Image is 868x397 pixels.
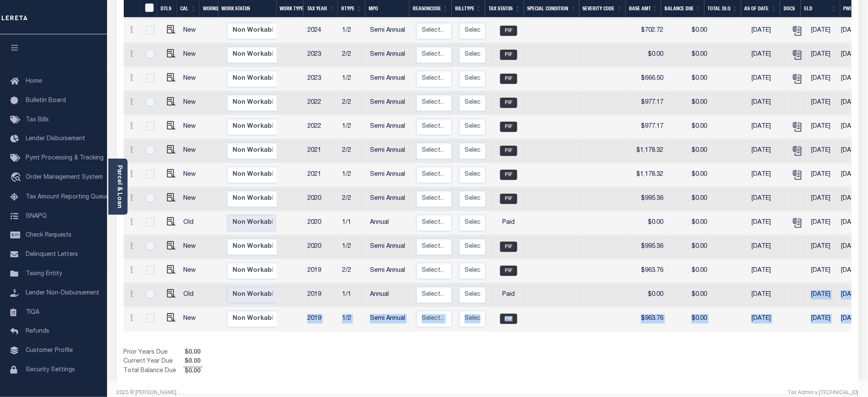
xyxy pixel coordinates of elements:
[367,259,413,283] td: Semi Annual
[180,67,204,91] td: New
[339,283,367,307] td: 1/1
[367,163,413,187] td: Semi Annual
[630,43,667,67] td: $0.00
[124,348,183,358] td: Prior Years Due
[183,367,203,377] span: $0.00
[500,314,517,324] span: PIF
[26,367,75,373] span: Security Settings
[26,194,109,200] span: Tax Amount Reporting Queue
[304,43,339,67] td: 2023
[339,259,367,283] td: 2/2
[808,163,838,187] td: [DATE]
[110,389,488,397] div: 2025 © [PERSON_NAME].
[367,211,413,235] td: Annual
[26,271,62,277] span: Taxing Entity
[500,74,517,84] span: PIF
[26,78,42,84] span: Home
[180,163,204,187] td: New
[630,19,667,43] td: $702.72
[180,259,204,283] td: New
[367,139,413,163] td: Semi Annual
[304,115,339,139] td: 2022
[748,19,787,43] td: [DATE]
[808,19,838,43] td: [DATE]
[180,307,204,331] td: New
[339,91,367,115] td: 2/2
[748,43,787,67] td: [DATE]
[630,139,667,163] td: $1,178.32
[667,211,710,235] td: $0.00
[630,163,667,187] td: $1,178.32
[180,139,204,163] td: New
[304,235,339,259] td: 2020
[500,170,517,180] span: PIF
[304,163,339,187] td: 2021
[367,115,413,139] td: Semi Annual
[339,115,367,139] td: 1/2
[304,91,339,115] td: 2022
[748,139,787,163] td: [DATE]
[748,211,787,235] td: [DATE]
[180,115,204,139] td: New
[667,163,710,187] td: $0.00
[367,235,413,259] td: Semi Annual
[630,283,667,307] td: $0.00
[26,155,104,161] span: Pymt Processing & Tracking
[367,67,413,91] td: Semi Annual
[339,163,367,187] td: 1/2
[630,211,667,235] td: $0.00
[630,91,667,115] td: $977.17
[500,146,517,156] span: PIF
[339,43,367,67] td: 2/2
[26,98,66,104] span: Bulletin Board
[26,174,103,180] span: Order Management System
[748,187,787,211] td: [DATE]
[500,98,517,108] span: PIF
[304,259,339,283] td: 2019
[808,67,838,91] td: [DATE]
[180,19,204,43] td: New
[630,67,667,91] td: $666.50
[489,211,528,235] td: Paid
[748,115,787,139] td: [DATE]
[667,235,710,259] td: $0.00
[367,19,413,43] td: Semi Annual
[183,348,203,358] span: $0.00
[304,139,339,163] td: 2021
[494,389,859,397] div: Tax Admin v.[TECHNICAL_ID]
[630,259,667,283] td: $963.76
[667,91,710,115] td: $0.00
[808,43,838,67] td: [DATE]
[630,235,667,259] td: $995.36
[26,136,85,142] span: Lender Disbursement
[667,139,710,163] td: $0.00
[367,307,413,331] td: Semi Annual
[26,328,49,334] span: Refunds
[180,43,204,67] td: New
[500,26,517,36] span: PIF
[667,187,710,211] td: $0.00
[339,19,367,43] td: 1/2
[367,43,413,67] td: Semi Annual
[26,232,72,238] span: Check Requests
[667,307,710,331] td: $0.00
[667,43,710,67] td: $0.00
[630,307,667,331] td: $963.76
[500,242,517,252] span: PIF
[748,307,787,331] td: [DATE]
[304,307,339,331] td: 2019
[180,283,204,307] td: Old
[339,67,367,91] td: 1/2
[667,283,710,307] td: $0.00
[26,213,47,219] span: SNAPQ
[339,235,367,259] td: 1/2
[808,259,838,283] td: [DATE]
[124,367,183,376] td: Total Balance Due
[808,211,838,235] td: [DATE]
[180,235,204,259] td: New
[304,187,339,211] td: 2020
[124,358,183,367] td: Current Year Due
[667,67,710,91] td: $0.00
[367,187,413,211] td: Semi Annual
[808,235,838,259] td: [DATE]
